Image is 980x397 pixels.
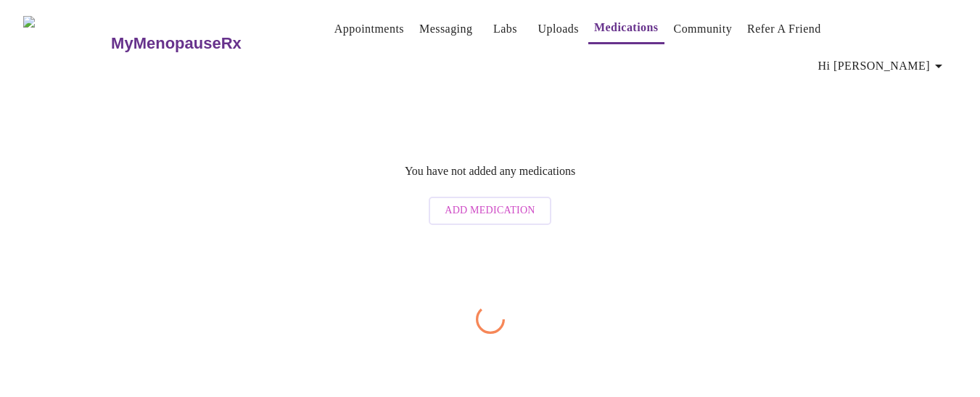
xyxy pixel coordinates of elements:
button: Messaging [413,15,478,44]
a: Appointments [334,19,404,39]
button: Add Medication [429,197,551,225]
a: Labs [493,19,517,39]
button: Uploads [532,15,585,44]
button: Labs [482,15,528,44]
a: Community [674,19,733,39]
button: Community [668,15,738,44]
h3: MyMenopauseRx [111,34,242,53]
p: You have not added any medications [405,165,575,178]
a: Refer a Friend [747,19,821,39]
span: Add Medication [445,202,535,220]
button: Appointments [329,15,410,44]
a: Messaging [419,19,472,39]
a: Medications [594,17,659,38]
button: Refer a Friend [741,15,827,44]
a: MyMenopauseRx [110,18,300,69]
button: Medications [588,13,664,44]
img: MyMenopauseRx Logo [23,16,110,70]
span: Hi [PERSON_NAME] [818,56,947,76]
a: Uploads [538,19,579,39]
button: Hi [PERSON_NAME] [812,52,953,81]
